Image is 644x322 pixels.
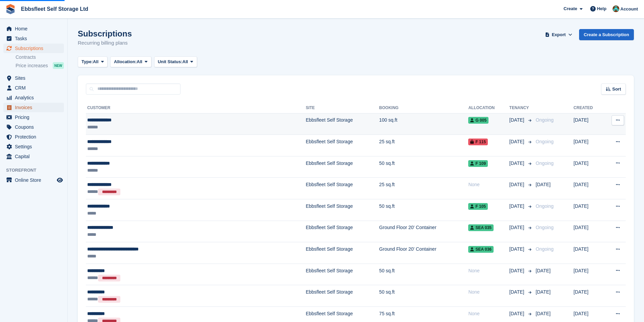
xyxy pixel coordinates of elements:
td: Ebbsfleet Self Storage [306,135,379,156]
span: All [183,58,188,65]
a: menu [3,122,64,132]
span: [DATE] [509,138,526,145]
td: [DATE] [574,113,604,135]
td: Ebbsfleet Self Storage [306,242,379,264]
td: 50 sq.ft [379,264,469,285]
td: Ground Floor 20' Container [379,242,469,264]
td: 100 sq.ft [379,113,469,135]
td: 50 sq.ft [379,199,469,221]
span: Ongoing [536,117,554,123]
a: Price increases NEW [16,62,64,69]
div: None [468,267,509,274]
a: Preview store [56,176,64,184]
a: menu [3,73,64,83]
span: Ongoing [536,203,554,209]
span: Export [552,31,566,38]
button: Allocation: All [110,56,151,68]
span: Price increases [16,63,48,69]
span: [DATE] [509,289,526,296]
span: F 105 [468,203,488,210]
span: Create [564,5,577,12]
td: Ebbsfleet Self Storage [306,178,379,199]
a: menu [3,93,64,102]
span: Online Store [15,175,55,185]
span: [DATE] [509,160,526,167]
div: None [468,289,509,296]
th: Booking [379,103,469,114]
a: Contracts [16,54,64,60]
span: Type: [81,58,93,65]
span: Subscriptions [15,44,55,53]
span: [DATE] [509,181,526,188]
a: menu [3,175,64,185]
span: F 109 [468,160,488,167]
a: menu [3,113,64,122]
span: Protection [15,132,55,142]
td: Ebbsfleet Self Storage [306,113,379,135]
span: Ongoing [536,139,554,144]
span: Settings [15,142,55,151]
td: Ebbsfleet Self Storage [306,156,379,178]
td: Ebbsfleet Self Storage [306,264,379,285]
td: 50 sq.ft [379,156,469,178]
td: [DATE] [574,156,604,178]
td: [DATE] [574,135,604,156]
span: [DATE] [509,117,526,124]
span: [DATE] [509,203,526,210]
th: Created [574,103,604,114]
span: [DATE] [536,268,551,273]
span: Pricing [15,113,55,122]
span: Ongoing [536,246,554,252]
a: menu [3,132,64,142]
span: Analytics [15,93,55,102]
div: NEW [53,62,64,69]
td: 25 sq.ft [379,135,469,156]
a: menu [3,83,64,93]
td: [DATE] [574,264,604,285]
a: menu [3,103,64,112]
span: All [93,58,99,65]
span: Coupons [15,122,55,132]
button: Unit Status: All [154,56,197,68]
span: Tasks [15,34,55,43]
td: Ebbsfleet Self Storage [306,199,379,221]
td: 25 sq.ft [379,178,469,199]
a: menu [3,24,64,33]
img: George Spring [613,5,619,12]
a: Ebbsfleet Self Storage Ltd [18,3,91,15]
td: [DATE] [574,178,604,199]
span: Unit Status: [158,58,183,65]
span: F 115 [468,139,488,145]
td: 50 sq.ft [379,285,469,307]
a: menu [3,152,64,161]
span: Storefront [6,167,67,174]
div: None [468,181,509,188]
h1: Subscriptions [78,29,132,38]
span: SEA 036 [468,246,494,253]
a: Create a Subscription [579,29,634,40]
td: Ebbsfleet Self Storage [306,221,379,242]
th: Site [306,103,379,114]
span: Sites [15,73,55,83]
button: Type: All [78,56,108,68]
th: Allocation [468,103,509,114]
span: All [137,58,142,65]
span: [DATE] [509,310,526,317]
span: G 005 [468,117,488,124]
span: [DATE] [509,267,526,274]
span: Capital [15,152,55,161]
span: Ongoing [536,160,554,166]
span: CRM [15,83,55,93]
a: menu [3,142,64,151]
a: menu [3,34,64,43]
button: Export [544,29,574,40]
span: [DATE] [536,289,551,295]
td: [DATE] [574,199,604,221]
span: Invoices [15,103,55,112]
span: Ongoing [536,225,554,230]
img: stora-icon-8386f47178a22dfd0bd8f6a31ec36ba5ce8667c1dd55bd0f319d3a0aa187defe.svg [5,4,16,14]
span: Sort [612,86,621,93]
span: Account [620,6,638,13]
span: [DATE] [536,182,551,187]
span: [DATE] [536,311,551,316]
